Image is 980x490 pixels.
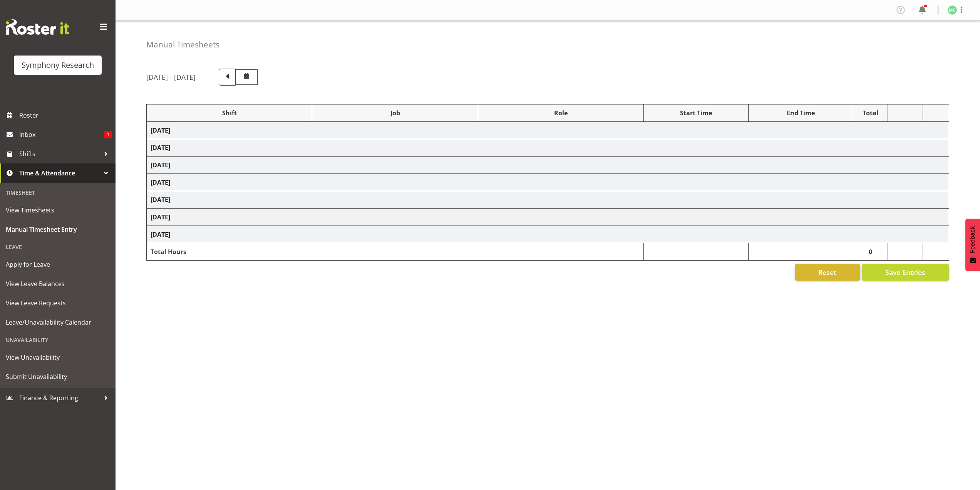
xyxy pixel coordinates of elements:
[6,224,110,235] span: Manual Timesheet Entry
[146,73,196,81] h5: [DATE] - [DATE]
[862,264,949,281] button: Save Entries
[19,148,100,160] span: Shifts
[104,131,112,138] span: 1
[6,259,110,270] span: Apply for Leave
[6,317,110,328] span: Leave/Unavailability Calendar
[147,157,949,174] td: [DATE]
[147,226,949,243] td: [DATE]
[2,200,114,220] a: View Timesheets
[818,267,836,277] span: Reset
[2,274,114,293] a: View Leave Balances
[2,348,114,367] a: View Unavailability
[6,204,110,216] span: View Timesheets
[316,108,474,118] div: Job
[6,19,69,35] img: Rosterit website logo
[151,108,308,118] div: Shift
[6,297,110,309] span: View Leave Requests
[482,108,640,118] div: Role
[6,371,110,382] span: Submit Unavailability
[965,219,980,271] button: Feedback - Show survey
[752,108,849,118] div: End Time
[885,267,925,277] span: Save Entries
[948,5,957,15] img: matthew-coleman1906.jpg
[2,313,114,332] a: Leave/Unavailability Calendar
[19,392,100,404] span: Finance & Reporting
[147,122,949,139] td: [DATE]
[795,264,860,281] button: Reset
[147,139,949,157] td: [DATE]
[19,109,112,121] span: Roster
[147,174,949,191] td: [DATE]
[969,226,976,253] span: Feedback
[2,239,114,255] div: Leave
[147,209,949,226] td: [DATE]
[2,185,114,200] div: Timesheet
[2,332,114,348] div: Unavailability
[2,255,114,274] a: Apply for Leave
[2,293,114,313] a: View Leave Requests
[19,129,104,140] span: Inbox
[22,59,94,71] div: Symphony Research
[853,243,888,261] td: 0
[146,40,219,49] h4: Manual Timesheets
[857,108,884,118] div: Total
[648,108,744,118] div: Start Time
[6,278,110,290] span: View Leave Balances
[2,220,114,239] a: Manual Timesheet Entry
[19,167,100,179] span: Time & Attendance
[147,191,949,209] td: [DATE]
[6,352,110,363] span: View Unavailability
[2,367,114,386] a: Submit Unavailability
[147,243,312,261] td: Total Hours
